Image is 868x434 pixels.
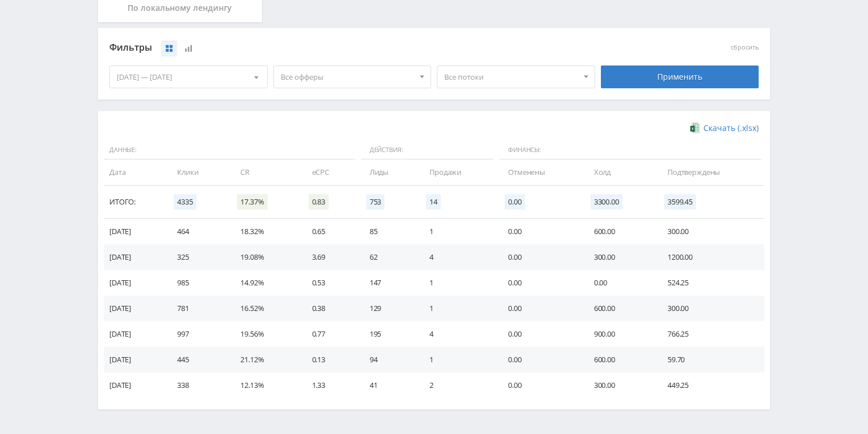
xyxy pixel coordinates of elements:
td: [DATE] [104,244,166,270]
td: [DATE] [104,219,166,244]
td: 997 [166,321,229,347]
td: [DATE] [104,372,166,398]
td: 300.00 [656,219,764,244]
td: 985 [166,270,229,296]
td: [DATE] [104,321,166,347]
div: [DATE] — [DATE] [110,66,267,88]
td: 18.32% [229,219,300,244]
span: Данные: [104,141,355,160]
span: 4335 [174,194,196,210]
td: 19.56% [229,321,300,347]
td: 16.52% [229,296,300,321]
td: 0.00 [583,270,656,296]
span: 3599.45 [664,194,696,210]
td: Отменены [497,159,583,185]
td: 1 [418,270,497,296]
td: 781 [166,296,229,321]
td: Лиды [358,159,418,185]
td: 0.00 [497,321,583,347]
td: 600.00 [583,347,656,372]
td: 0.65 [301,219,358,244]
div: Применить [601,65,759,88]
td: Продажи [418,159,497,185]
td: eCPC [301,159,358,185]
td: 600.00 [583,219,656,244]
td: 85 [358,219,418,244]
td: 129 [358,296,418,321]
td: [DATE] [104,347,166,372]
td: 0.53 [301,270,358,296]
span: 753 [366,194,385,210]
td: [DATE] [104,296,166,321]
td: 0.00 [497,219,583,244]
td: 0.00 [497,296,583,321]
td: 12.13% [229,372,300,398]
td: 449.25 [656,372,764,398]
td: 94 [358,347,418,372]
div: Фильтры [109,39,595,56]
span: 3300.00 [591,194,623,210]
span: Все потоки [444,66,578,88]
td: 600.00 [583,296,656,321]
span: Финансы: [499,141,761,160]
span: Действия: [361,141,494,160]
td: 4 [418,244,497,270]
span: 14 [426,194,441,210]
span: 0.00 [505,194,525,210]
td: 14.92% [229,270,300,296]
td: 300.00 [656,296,764,321]
td: 0.13 [301,347,358,372]
td: 0.00 [497,372,583,398]
span: Все офферы [281,66,414,88]
td: Подтверждены [656,159,764,185]
td: 4 [418,321,497,347]
td: 21.12% [229,347,300,372]
td: 2 [418,372,497,398]
td: 0.00 [497,244,583,270]
td: 445 [166,347,229,372]
td: 1 [418,296,497,321]
td: 900.00 [583,321,656,347]
span: Скачать (.xlsx) [703,124,759,133]
td: 1 [418,219,497,244]
img: xlsx [690,122,700,133]
td: 1200.00 [656,244,764,270]
td: 766.25 [656,321,764,347]
span: 17.37% [237,194,267,210]
span: 0.83 [309,194,329,210]
td: 41 [358,372,418,398]
td: 0.77 [301,321,358,347]
td: 0.38 [301,296,358,321]
td: 325 [166,244,229,270]
td: 0.00 [497,270,583,296]
td: [DATE] [104,270,166,296]
td: 524.25 [656,270,764,296]
a: Скачать (.xlsx) [690,122,759,134]
td: 338 [166,372,229,398]
td: 59.70 [656,347,764,372]
td: 0.00 [497,347,583,372]
td: CR [229,159,300,185]
button: сбросить [731,44,759,51]
td: Холд [583,159,656,185]
td: 1 [418,347,497,372]
td: 62 [358,244,418,270]
td: 300.00 [583,372,656,398]
td: 1.33 [301,372,358,398]
td: 147 [358,270,418,296]
td: Клики [166,159,229,185]
td: Итого: [104,186,166,219]
td: 464 [166,219,229,244]
td: 19.08% [229,244,300,270]
td: 300.00 [583,244,656,270]
td: 195 [358,321,418,347]
td: Дата [104,159,166,185]
td: 3.69 [301,244,358,270]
